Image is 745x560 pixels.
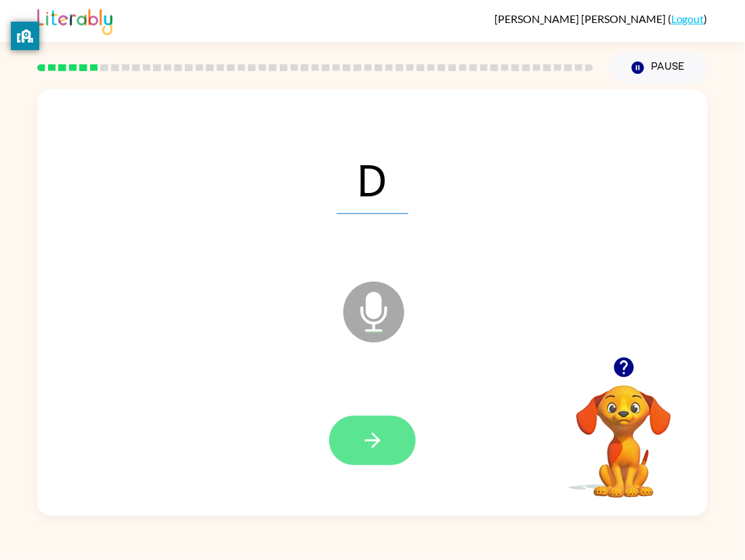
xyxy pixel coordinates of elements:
button: Pause [610,52,708,83]
video: Your browser must support playing .mp4 files to use Literably. Please try using another browser. [556,364,691,500]
div: ( ) [494,12,708,25]
span: [PERSON_NAME] [PERSON_NAME] [494,12,668,25]
img: Literably [37,5,112,35]
a: Logout [671,12,704,25]
button: privacy banner [11,22,39,50]
span: D [337,144,408,214]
